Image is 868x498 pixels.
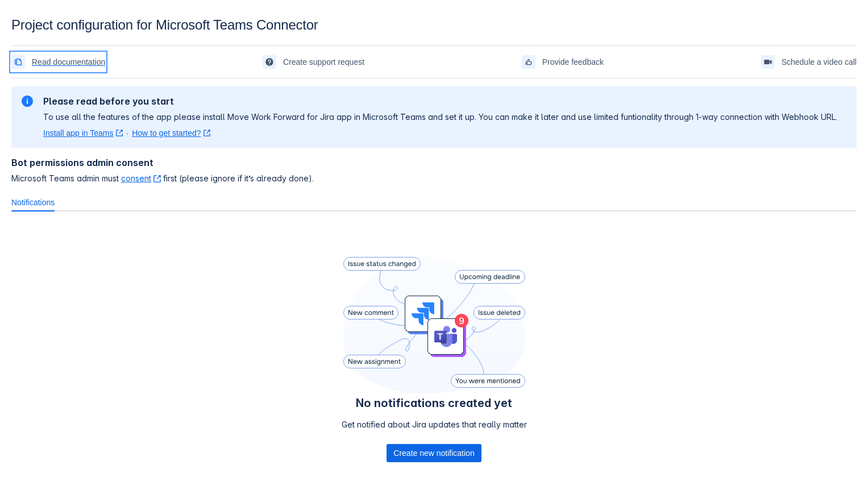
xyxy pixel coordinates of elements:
p: Get notified about Jira updates that really matter [342,419,527,430]
div: Project configuration for Microsoft Teams Connector [11,17,857,33]
a: Install app in Teams [43,127,123,139]
span: Read documentation [32,53,105,71]
h2: Please read before you start [43,96,837,107]
div: Button group [387,444,481,462]
a: How to get started? [132,127,210,139]
span: documentation [14,57,23,67]
a: consent [121,173,161,183]
span: information [20,94,34,108]
a: Create support request [263,53,364,71]
h4: No notifications created yet [342,396,527,410]
a: Provide feedback [522,53,604,71]
a: Schedule a video call [761,53,857,71]
span: Schedule a video call [782,53,857,71]
span: Create support request [283,53,364,71]
span: Create new notification [393,444,474,462]
button: Create new notification [387,444,481,462]
a: Read documentation [11,53,105,71]
span: Microsoft Teams admin must first (please ignore if it’s already done). [11,173,857,184]
h4: Bot permissions admin consent [11,157,857,168]
span: support [265,57,274,67]
span: Notifications [11,197,55,208]
p: To use all the features of the app please install Move Work Forward for Jira app in Microsoft Tea... [43,111,837,123]
span: feedback [524,57,533,67]
span: videoCall [763,57,773,67]
span: Provide feedback [542,53,604,71]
